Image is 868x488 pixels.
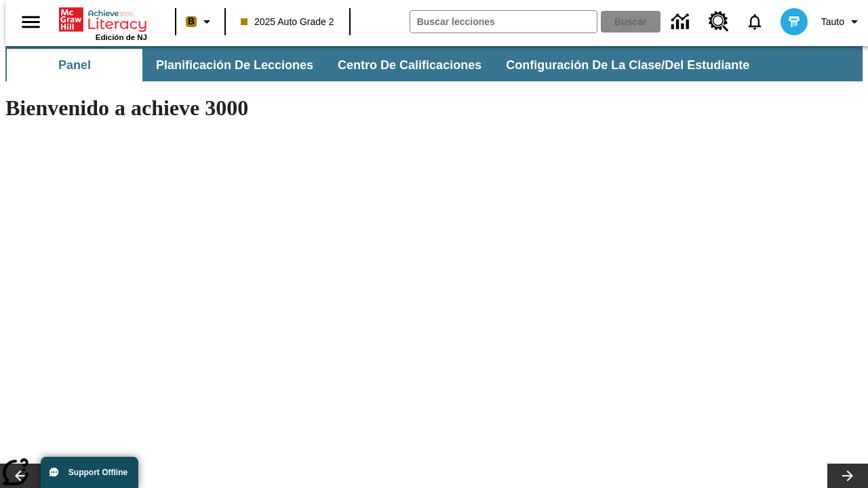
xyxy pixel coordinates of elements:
[410,11,597,33] input: Buscar campo
[41,457,138,488] button: Support Offline
[5,11,198,23] body: Máximo 600 caracteres
[506,58,749,73] span: Configuración de la clase/del estudiante
[701,3,737,40] a: Centro de recursos, Se abrirá en una pestaña nueva.
[327,49,492,81] button: Centro de calificaciones
[7,49,142,81] button: Panel
[59,5,147,41] div: Portada
[180,9,220,34] button: Boost El color de la clase es anaranjado claro. Cambiar el color de la clase.
[5,46,863,81] div: Subbarra de navegación
[816,9,868,34] button: Perfil/Configuración
[58,58,91,73] span: Panel
[5,96,591,121] h1: Bienvenido a achieve 3000
[11,2,51,42] button: Abrir el menú lateral
[188,13,195,30] span: B
[827,464,868,488] button: Carrusel de lecciones, seguir
[737,4,772,39] a: Notificaciones
[495,49,760,81] button: Configuración de la clase/del estudiante
[156,58,313,73] span: Planificación de lecciones
[772,4,816,39] button: Escoja un nuevo avatar
[338,58,481,73] span: Centro de calificaciones
[821,15,844,29] span: Tauto
[663,3,701,41] a: Centro de información
[781,8,808,35] img: avatar image
[145,49,324,81] button: Planificación de lecciones
[59,6,147,33] a: Portada
[96,33,147,41] span: Edición de NJ
[68,468,127,477] span: Support Offline
[5,49,762,81] div: Subbarra de navegación
[241,15,334,29] span: 2025 Auto Grade 2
